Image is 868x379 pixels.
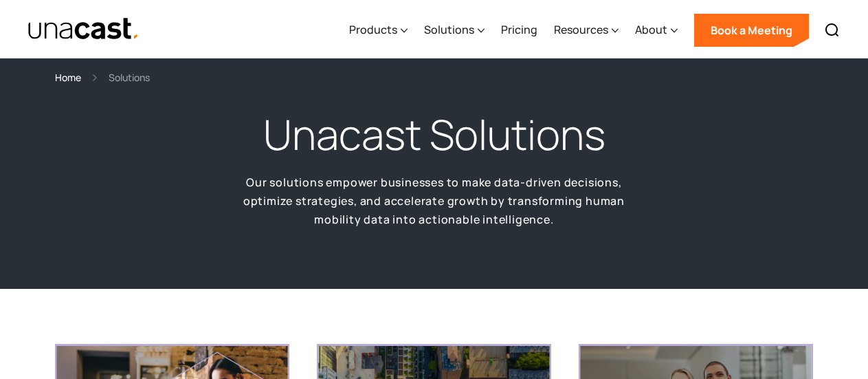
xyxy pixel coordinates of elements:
[694,14,809,47] a: Book a Meeting
[27,17,140,41] a: home
[554,21,608,38] div: Resources
[501,2,537,58] a: Pricing
[349,21,397,38] div: Products
[424,2,485,58] div: Solutions
[55,69,81,85] a: Home
[635,2,678,58] div: About
[824,22,841,39] img: Search icon
[221,173,647,228] p: Our solutions empower businesses to make data-driven decisions, optimize strategies, and accelera...
[263,107,605,162] h1: Unacast Solutions
[424,21,474,38] div: Solutions
[27,17,140,41] img: Unacast text logo
[554,2,619,58] div: Resources
[349,2,408,58] div: Products
[109,69,150,85] div: Solutions
[635,21,667,38] div: About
